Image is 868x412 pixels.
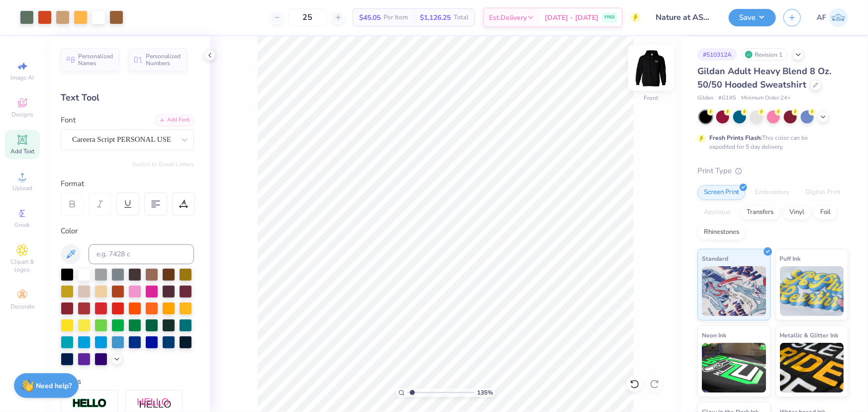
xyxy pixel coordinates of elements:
[644,94,659,103] div: Front
[420,12,451,23] span: $1,126.25
[697,165,848,177] div: Print Type
[783,205,811,220] div: Vinyl
[477,388,493,397] span: 135 %
[78,53,113,67] span: Personalized Names
[697,94,713,103] span: Gildan
[454,12,469,23] span: Total
[61,91,194,104] div: Text Tool
[146,53,181,67] span: Personalized Numbers
[709,134,762,142] strong: Fresh Prints Flash:
[702,253,728,264] span: Standard
[10,147,34,155] span: Add Text
[718,94,736,103] span: # G185
[780,253,801,264] span: Puff Ink
[489,12,527,23] span: Est. Delivery
[384,12,408,23] span: Per Item
[288,8,327,26] input: – –
[61,114,76,126] label: Font
[5,258,40,274] span: Clipart & logos
[359,12,381,23] span: $45.05
[648,7,721,27] input: Untitled Design
[740,205,780,220] div: Transfers
[817,8,848,27] a: AF
[132,160,194,168] button: Switch to Greek Letters
[61,376,194,387] div: Styles
[697,65,831,91] span: Gildan Adult Heavy Blend 8 Oz. 50/50 Hooded Sweatshirt
[702,330,726,340] span: Neon Ink
[817,12,826,23] span: AF
[709,133,832,151] div: This color can be expedited for 5 day delivery.
[780,266,844,316] img: Puff Ink
[604,14,615,21] span: FREE
[15,221,30,229] span: Greek
[697,48,737,61] div: # 510312A
[697,225,746,240] div: Rhinestones
[155,114,194,126] div: Add Font
[72,398,107,410] img: Stroke
[697,205,737,220] div: Applique
[61,225,194,237] div: Color
[749,185,796,200] div: Embroidery
[10,303,34,310] span: Decorate
[702,266,766,316] img: Standard
[814,205,837,220] div: Foil
[799,185,847,200] div: Digital Print
[741,94,791,103] span: Minimum Order: 24 +
[89,244,194,264] input: e.g. 7428 c
[697,185,746,200] div: Screen Print
[11,110,33,118] span: Designs
[631,48,671,88] img: Front
[780,343,844,393] img: Metallic & Glitter Ink
[829,8,848,27] img: Ana Francesca Bustamante
[729,9,776,26] button: Save
[545,12,598,23] span: [DATE] - [DATE]
[61,178,195,190] div: Format
[742,48,788,61] div: Revision 1
[702,343,766,393] img: Neon Ink
[36,381,72,391] strong: Need help?
[137,398,172,410] img: Shadow
[12,184,32,192] span: Upload
[11,74,34,82] span: Image AI
[780,330,839,340] span: Metallic & Glitter Ink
